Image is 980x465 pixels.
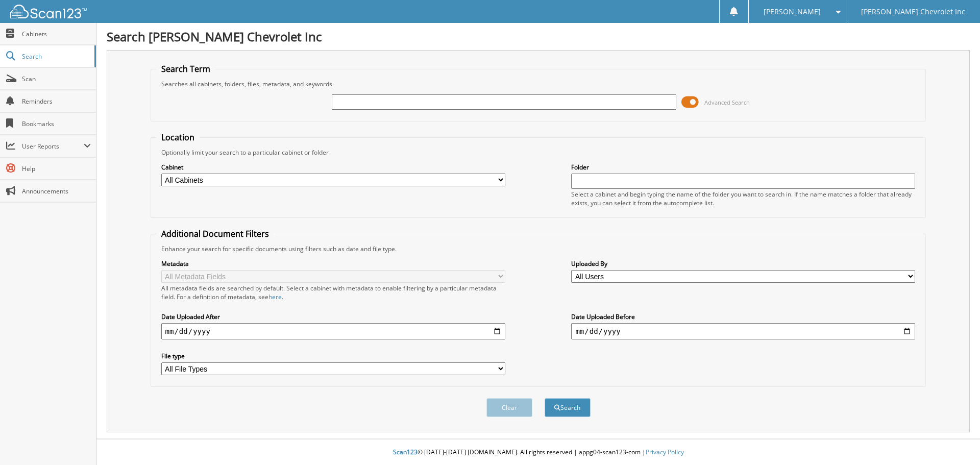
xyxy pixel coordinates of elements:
img: scan123-logo-white.svg [10,5,87,18]
div: Enhance your search for specific documents using filters such as date and file type. [156,244,921,253]
span: [PERSON_NAME] [764,9,821,15]
div: Select a cabinet and begin typing the name of the folder you want to search in. If the name match... [571,190,915,207]
span: [PERSON_NAME] Chevrolet Inc [861,9,965,15]
span: Advanced Search [704,99,750,106]
label: Metadata [161,259,505,268]
a: Privacy Policy [646,448,684,456]
span: Announcements [22,187,91,195]
label: File type [161,352,505,360]
label: Date Uploaded After [161,312,505,321]
h1: Search [PERSON_NAME] Chevrolet Inc [107,28,970,45]
div: All metadata fields are searched by default. Select a cabinet with metadata to enable filtering b... [161,284,505,301]
a: here [268,292,282,301]
span: Search [22,52,89,61]
legend: Location [156,132,200,143]
label: Date Uploaded Before [571,312,915,321]
span: Bookmarks [22,119,91,128]
label: Cabinet [161,163,505,172]
span: Help [22,164,91,173]
input: end [571,323,915,339]
span: Scan123 [393,448,418,456]
div: Optionally limit your search to a particular cabinet or folder [156,148,921,157]
span: User Reports [22,142,84,151]
span: Scan [22,75,91,83]
label: Folder [571,163,915,172]
button: Clear [486,398,532,417]
button: Search [545,398,591,417]
input: start [161,323,505,339]
div: © [DATE]-[DATE] [DOMAIN_NAME]. All rights reserved | appg04-scan123-com | [96,440,980,465]
legend: Additional Document Filters [156,228,274,239]
label: Uploaded By [571,259,915,268]
legend: Search Term [156,63,215,75]
span: Reminders [22,97,91,106]
div: Searches all cabinets, folders, files, metadata, and keywords [156,80,921,88]
span: Cabinets [22,30,91,38]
